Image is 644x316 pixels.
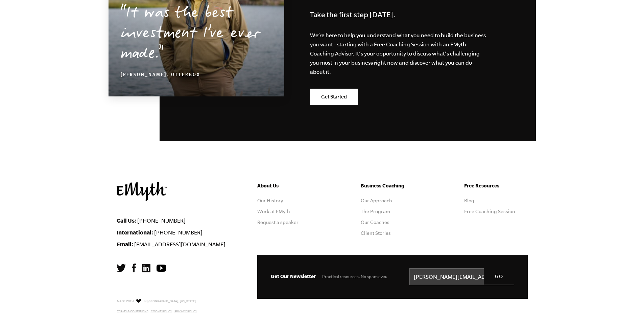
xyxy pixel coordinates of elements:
[117,310,148,313] a: Terms & Conditions
[464,209,515,214] a: Free Coaching Session
[409,268,514,285] input: name@emailaddress.com
[610,284,644,316] iframe: Chat Widget
[154,229,202,235] a: [PHONE_NUMBER]
[117,182,167,201] img: EMyth
[361,209,390,214] a: The Program
[361,198,392,203] a: Our Approach
[310,31,486,76] p: We’re here to help you understand what you need to build the business you want - starting with a ...
[464,182,528,190] h5: Free Resources
[322,274,387,279] span: Practical resources. No spam ever.
[174,310,197,313] a: Privacy Policy
[117,217,136,224] strong: Call Us:
[121,4,272,65] p: It was the best investment I’ve ever made.
[271,273,316,279] span: Get Our Newsletter
[484,268,514,285] input: GO
[257,182,321,190] h5: About Us
[257,220,299,225] a: Request a speaker
[142,264,150,272] img: LinkedIn
[151,310,172,313] a: Cookie Policy
[257,209,290,214] a: Work at EMyth
[136,299,141,303] img: Love
[117,229,153,235] strong: International:
[361,220,389,225] a: Our Coaches
[121,73,200,78] cite: [PERSON_NAME], OtterBox
[117,264,126,272] img: Twitter
[117,241,133,247] strong: Email:
[310,89,358,105] a: Get Started
[134,241,225,247] a: [EMAIL_ADDRESS][DOMAIN_NAME]
[132,264,136,272] img: Facebook
[361,230,391,236] a: Client Stories
[464,198,474,203] a: Blog
[137,218,186,224] a: [PHONE_NUMBER]
[157,265,166,272] img: YouTube
[310,8,499,21] h4: Take the first step [DATE].
[257,198,283,203] a: Our History
[361,182,424,190] h5: Business Coaching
